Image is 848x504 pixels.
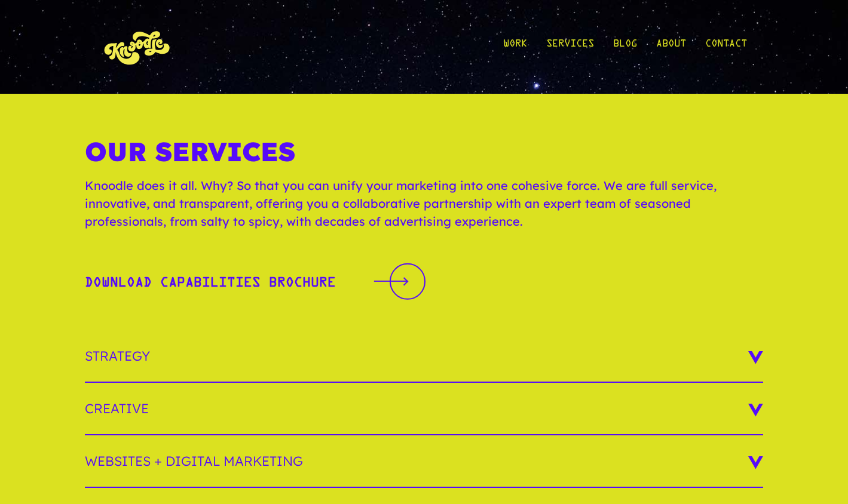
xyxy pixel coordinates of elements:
[613,19,637,75] a: Blog
[85,177,763,242] p: Knoodle does it all. Why? So that you can unify your marketing into one cohesive force. We are fu...
[102,19,173,75] img: KnoLogo(yellow)
[85,136,763,177] h1: Our Services
[546,19,594,75] a: Services
[85,330,763,383] h3: Strategy
[705,19,747,75] a: Contact
[656,19,686,75] a: About
[85,383,763,435] h3: Creative
[85,435,763,488] h3: Websites + Digital Marketing
[85,262,425,302] a: Download Capabilities BrochureDownload Capabilities Brochure
[503,19,527,75] a: Work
